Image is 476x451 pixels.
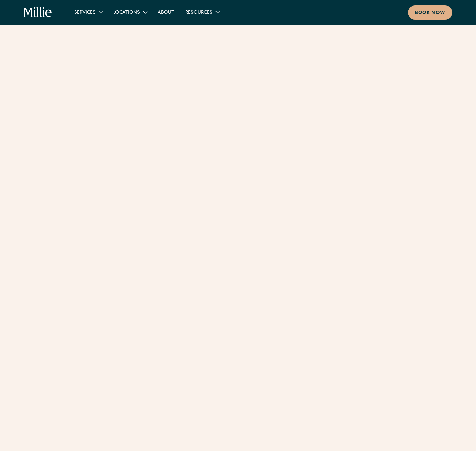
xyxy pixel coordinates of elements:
[69,7,108,18] div: Services
[108,7,152,18] div: Locations
[74,9,96,16] div: Services
[185,9,212,16] div: Resources
[180,7,225,18] div: Resources
[113,9,140,16] div: Locations
[24,7,52,18] a: home
[152,7,180,18] a: About
[415,10,445,17] div: Book now
[408,5,452,20] a: Book now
